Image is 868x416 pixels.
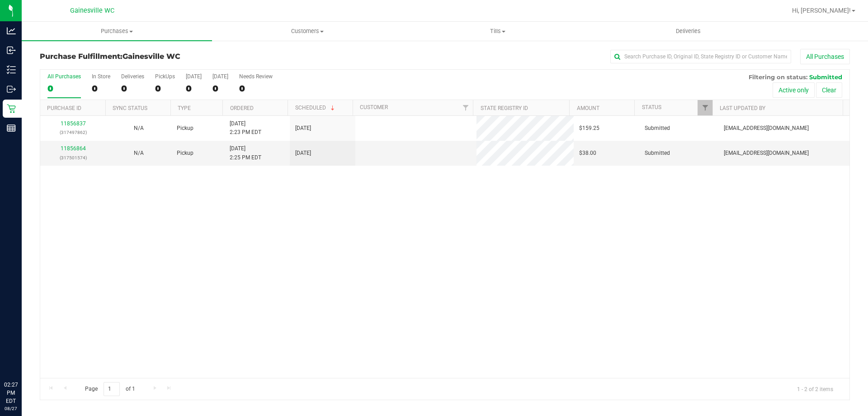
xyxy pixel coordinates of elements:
[7,26,16,35] inline-svg: Analytics
[610,50,791,63] input: Search Purchase ID, Original ID, State Registry ID or Customer Name...
[7,124,16,133] inline-svg: Reports
[212,27,402,35] span: Customers
[579,124,599,133] span: $159.25
[92,73,110,80] div: In Store
[155,73,175,80] div: PickUps
[134,124,144,133] button: N/A
[27,342,38,353] iframe: Resource center unread badge
[177,149,193,158] span: Pickup
[77,382,142,396] span: Page of 1
[360,104,388,110] a: Customer
[295,149,311,158] span: [DATE]
[664,27,713,35] span: Deliveries
[645,149,670,158] span: Submitted
[186,83,202,94] div: 0
[61,120,86,127] a: 11856837
[134,149,144,158] button: N/A
[134,150,144,156] span: Not Applicable
[239,83,273,94] div: 0
[295,124,311,133] span: [DATE]
[61,145,86,152] a: 11856864
[403,27,592,35] span: Tills
[155,83,175,94] div: 0
[46,128,100,137] p: (317497862)
[4,381,18,405] p: 02:27 PM EDT
[47,73,81,80] div: All Purchases
[113,105,147,111] a: Sync Status
[773,82,815,98] button: Active only
[22,22,212,41] a: Purchases
[212,73,228,80] div: [DATE]
[40,53,310,61] h3: Purchase Fulfillment:
[792,7,851,14] span: Hi, [PERSON_NAME]!
[230,105,254,111] a: Ordered
[642,104,661,110] a: Status
[22,27,212,35] span: Purchases
[134,125,144,131] span: Not Applicable
[481,105,528,111] a: State Registry ID
[816,82,842,98] button: Clear
[720,105,765,111] a: Last Updated By
[70,7,114,14] span: Gainesville WC
[9,344,36,371] iframe: Resource center
[104,382,120,396] input: 1
[47,105,81,111] a: Purchase ID
[7,104,16,113] inline-svg: Retail
[177,124,193,133] span: Pickup
[230,120,261,137] span: [DATE] 2:23 PM EDT
[749,73,807,81] span: Filtering on status:
[724,124,809,133] span: [EMAIL_ADDRESS][DOMAIN_NAME]
[7,65,16,74] inline-svg: Inventory
[4,405,18,412] p: 08/27
[230,144,261,162] span: [DATE] 2:25 PM EDT
[7,46,16,55] inline-svg: Inbound
[212,22,402,41] a: Customers
[800,49,850,64] button: All Purchases
[593,22,783,41] a: Deliveries
[579,149,596,158] span: $38.00
[123,52,180,61] span: Gainesville WC
[645,124,670,133] span: Submitted
[402,22,593,41] a: Tills
[7,85,16,94] inline-svg: Outbound
[46,153,100,162] p: (317501574)
[186,73,202,80] div: [DATE]
[698,100,712,115] a: Filter
[809,73,842,81] span: Submitted
[458,100,473,115] a: Filter
[790,382,840,396] span: 1 - 2 of 2 items
[212,83,228,94] div: 0
[724,149,809,158] span: [EMAIL_ADDRESS][DOMAIN_NAME]
[92,83,110,94] div: 0
[577,105,599,111] a: Amount
[47,83,81,94] div: 0
[295,105,336,111] a: Scheduled
[121,83,144,94] div: 0
[121,73,144,80] div: Deliveries
[239,73,273,80] div: Needs Review
[178,105,191,111] a: Type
